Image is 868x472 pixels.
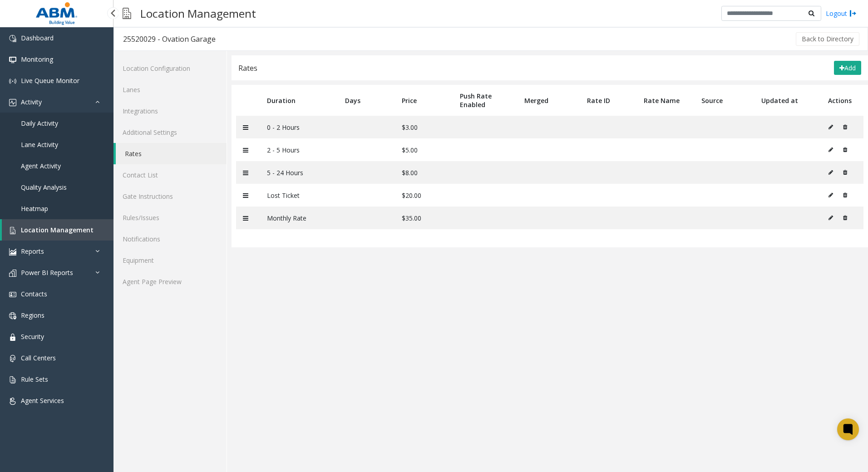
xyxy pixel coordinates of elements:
[755,85,821,116] th: Updated at
[9,398,16,405] img: 'icon'
[21,226,94,234] span: Location Management
[395,184,453,206] td: $20.00
[9,99,16,106] img: 'icon'
[21,354,56,362] span: Call Centers
[123,2,131,25] img: pageIcon
[113,164,227,186] a: Contact List
[9,355,16,362] img: 'icon'
[260,161,338,184] td: 5 - 24 Hours
[395,116,453,138] td: $3.00
[9,291,16,298] img: 'icon'
[21,375,48,383] span: Rule Sets
[395,161,453,184] td: $8.00
[338,85,395,116] th: Days
[395,138,453,161] td: $5.00
[21,162,61,170] span: Agent Activity
[21,183,67,192] span: Quality Analysis
[9,227,16,234] img: 'icon'
[21,396,64,405] span: Agent Services
[21,268,73,277] span: Power BI Reports
[637,85,695,116] th: Rate Name
[518,85,580,116] th: Merged
[9,248,16,256] img: 'icon'
[238,62,257,74] div: Rates
[136,2,261,25] h3: Location Management
[260,184,338,206] td: Lost Ticket
[21,204,48,213] span: Heatmap
[113,58,227,79] a: Location Configuration
[21,332,44,341] span: Security
[9,312,16,320] img: 'icon'
[695,85,755,116] th: Source
[113,271,227,292] a: Agent Page Preview
[826,9,857,18] a: Logout
[9,376,16,383] img: 'icon'
[9,56,16,64] img: 'icon'
[796,32,859,46] button: Back to Directory
[113,186,227,207] a: Gate Instructions
[21,311,44,320] span: Regions
[9,35,16,42] img: 'icon'
[395,85,453,116] th: Price
[821,85,863,116] th: Actions
[2,219,113,241] a: Location Management
[849,9,857,18] img: logout
[395,206,453,229] td: $35.00
[453,85,517,116] th: Push Rate Enabled
[834,61,861,75] button: Add
[116,143,227,164] a: Rates
[9,78,16,85] img: 'icon'
[113,228,227,250] a: Notifications
[260,138,338,161] td: 2 - 5 Hours
[113,79,227,100] a: Lanes
[113,122,227,143] a: Additional Settings
[260,116,338,138] td: 0 - 2 Hours
[21,247,44,256] span: Reports
[580,85,636,116] th: Rate ID
[260,206,338,229] td: Monthly Rate
[21,55,53,64] span: Monitoring
[21,76,79,85] span: Live Queue Monitor
[113,250,227,271] a: Equipment
[9,334,16,341] img: 'icon'
[260,85,338,116] th: Duration
[113,100,227,122] a: Integrations
[9,270,16,277] img: 'icon'
[113,207,227,228] a: Rules/Issues
[21,119,58,128] span: Daily Activity
[21,140,58,149] span: Lane Activity
[123,33,216,45] div: 25520029 - Ovation Garage
[21,98,42,106] span: Activity
[21,290,47,298] span: Contacts
[21,34,54,42] span: Dashboard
